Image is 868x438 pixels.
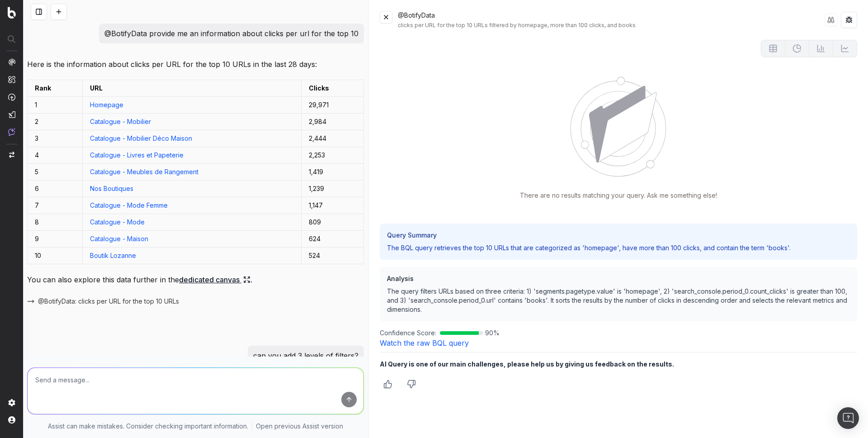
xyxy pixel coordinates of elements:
[90,101,123,109] a: Homepage
[403,376,420,392] button: Thumbs down
[761,40,785,57] button: Not available for current data
[179,273,250,286] a: dedicated canvas
[8,399,15,406] img: Setting
[104,27,359,40] p: @BotifyData provide me an information about clicks per url for the top 10
[8,128,15,136] img: Assist
[90,201,168,209] a: Catalogue - Mode Femme
[27,273,364,286] p: You can also explore this data further in the .
[28,97,83,114] td: 1
[301,181,363,197] td: 1,239
[90,168,198,176] a: Catalogue - Meubles de Rangement
[387,287,850,314] p: The query filters URLs based on three criteria: 1) 'segments.pagetype.value' is 'homepage', 2) 's...
[485,328,500,338] span: 90 %
[9,152,14,158] img: Switch project
[398,22,825,29] div: clicks per URL for the top 10 URLs filtered by homepage, more than 100 clicks, and books
[301,114,363,130] td: 2,984
[380,376,396,392] button: Thumbs up
[301,147,363,164] td: 2,253
[301,248,363,264] td: 524
[380,338,469,348] a: Watch the raw BQL query
[27,297,190,306] button: @BotifyData: clicks per URL for the top 10 URLs
[8,111,15,118] img: Studio
[8,76,15,83] img: Intelligence
[48,422,248,431] p: Assist can make mistakes. Consider checking important information.
[28,114,83,130] td: 2
[387,243,850,252] p: The BQL query retrieves the top 10 URLs that are categorized as 'homepage', have more than 100 cl...
[301,80,363,97] td: Clicks
[8,93,15,101] img: Activation
[38,297,179,306] span: @BotifyData: clicks per URL for the top 10 URLs
[27,58,364,71] p: Here is the information about clicks per URL for the top 10 URLs in the last 28 days:
[380,328,436,338] span: Confidence Score:
[809,40,833,57] button: Not available for current data
[90,185,133,192] a: Nos Boutiques
[90,134,192,142] a: Catalogue - Mobilier Déco Maison
[28,80,83,97] td: Rank
[28,214,83,231] td: 8
[301,214,363,231] td: 809
[387,274,850,283] h3: Analysis
[301,197,363,214] td: 1,147
[837,407,859,429] div: Open Intercom Messenger
[28,197,83,214] td: 7
[8,7,16,19] img: Botify logo
[301,231,363,248] td: 624
[398,11,825,29] div: @BotifyData
[380,360,674,368] b: AI Query is one of our main challenges, please help us by giving us feedback on the results.
[8,58,15,66] img: Analytics
[785,40,809,57] button: Not available for current data
[90,218,145,226] a: Catalogue - Mode
[28,164,83,181] td: 5
[28,147,83,164] td: 4
[28,181,83,197] td: 6
[28,130,83,147] td: 3
[28,231,83,248] td: 9
[387,231,850,240] h3: Query Summary
[90,151,184,159] a: Catalogue - Livres et Papeterie
[8,416,15,424] img: My account
[90,118,151,125] a: Catalogue - Mobilier
[301,164,363,181] td: 1,419
[301,97,363,114] td: 29,971
[90,252,136,259] a: Boutik Lozanne
[833,40,857,57] button: Not available for current data
[28,248,83,264] td: 10
[83,80,302,97] td: URL
[90,235,148,243] a: Catalogue - Maison
[570,77,666,176] img: No Data
[520,191,717,200] p: There are no results matching your query. Ask me something else!
[256,422,343,431] a: Open previous Assist version
[301,130,363,147] td: 2,444
[253,349,359,362] p: can you add 3 levels of filters?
